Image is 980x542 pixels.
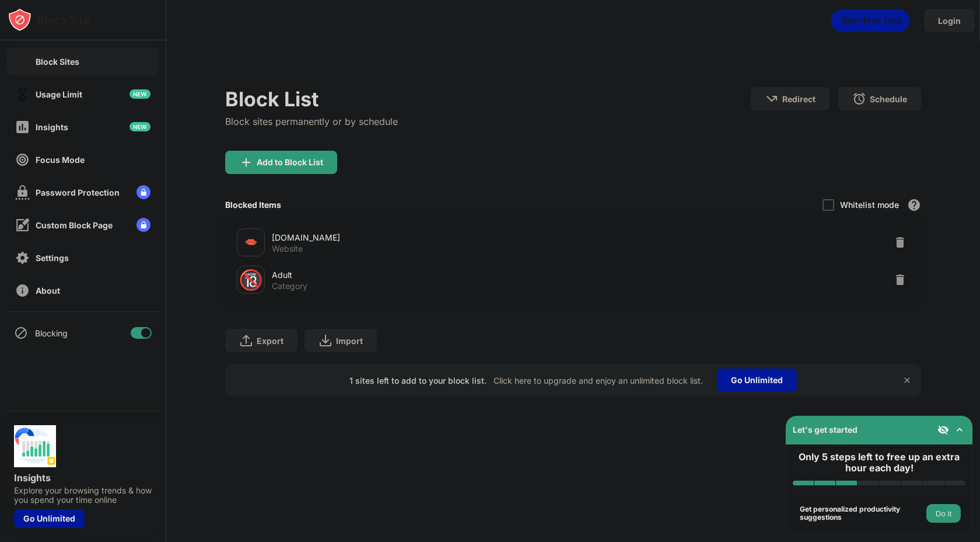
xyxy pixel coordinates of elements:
div: [DOMAIN_NAME] [272,231,573,244]
div: Block sites permanently or by schedule [225,116,398,127]
div: Insights [36,122,68,132]
div: Password Protection [36,187,120,197]
div: Go Unlimited [14,509,85,528]
img: settings-off.svg [15,251,30,265]
div: Block List [225,87,398,111]
img: new-icon.svg [129,89,150,99]
div: Whitelist mode [840,200,899,210]
div: Category [272,281,307,291]
img: new-icon.svg [129,122,150,131]
img: about-off.svg [15,283,30,298]
div: Login [938,16,961,26]
div: Blocking [35,328,68,338]
img: customize-block-page-off.svg [15,218,30,232]
div: animation [831,9,910,32]
div: Schedule [870,94,907,104]
div: Only 5 steps left to free up an extra hour each day! [793,451,965,474]
img: omni-setup-toggle.svg [954,424,965,436]
button: Do it [926,504,961,523]
div: Website [272,244,303,254]
img: lock-menu.svg [136,185,150,199]
div: Export [257,336,283,346]
img: insights-off.svg [15,120,30,134]
div: Import [336,336,363,346]
div: Settings [36,253,69,263]
div: Add to Block List [257,158,323,167]
div: About [36,286,60,296]
div: 🔞 [239,268,263,292]
div: 1 sites left to add to your block list. [349,376,487,385]
div: Usage Limit [36,89,82,99]
div: Insights [14,472,152,484]
img: lock-menu.svg [136,218,150,232]
div: Get personalized productivity suggestions [800,505,923,522]
img: favicons [244,235,258,249]
img: x-button.svg [902,376,912,385]
img: logo-blocksite.svg [8,8,90,32]
div: Block Sites [36,57,79,67]
div: Redirect [782,94,815,104]
div: Custom Block Page [36,220,113,230]
img: eye-not-visible.svg [937,424,949,436]
div: Go Unlimited [717,369,797,392]
div: Let's get started [793,425,857,435]
div: Focus Mode [36,155,85,165]
img: blocking-icon.svg [14,326,28,340]
div: Adult [272,269,573,281]
img: time-usage-off.svg [15,87,30,102]
div: Explore your browsing trends & how you spend your time online [14,486,152,505]
img: block-on.svg [15,54,30,69]
img: push-insights.svg [14,425,56,467]
div: Click here to upgrade and enjoy an unlimited block list. [494,376,703,385]
div: Blocked Items [225,200,281,210]
img: focus-off.svg [15,152,30,167]
img: password-protection-off.svg [15,185,30,200]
